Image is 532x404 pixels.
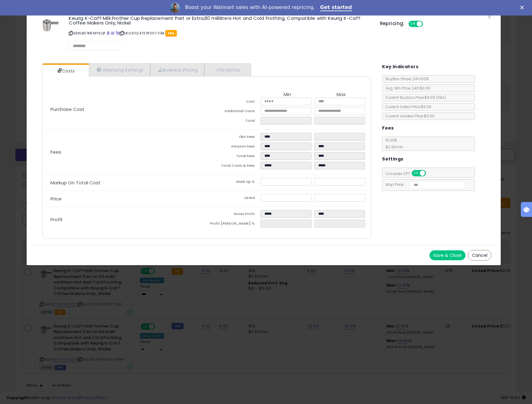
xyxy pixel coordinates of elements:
[46,217,207,222] p: Profit
[487,12,491,21] span: ×
[382,104,431,109] span: Current Listed Price: $9.99
[520,6,526,9] div: Close
[42,65,88,77] a: Costs
[382,138,403,150] span: 15.00 %
[207,143,261,152] td: Amazon Fees
[320,4,352,11] a: Get started
[165,30,177,37] span: FBA
[382,76,429,81] span: BuyBox Share 24h: 100%
[207,107,261,117] td: Additional Costs
[382,171,434,176] span: Consider CPT:
[382,155,403,163] h5: Settings
[207,194,261,204] td: Listed
[170,3,180,13] img: Profile image for Adrian
[468,250,491,261] button: Cancel
[107,31,110,36] a: BuyBox page
[260,92,314,98] th: Min
[207,178,261,187] td: Mark Up %
[382,182,465,187] span: Map Price:
[207,133,261,143] td: FBA Fees
[382,144,403,150] span: $0.30 min
[111,31,114,36] a: All offer listings
[425,95,446,100] span: $9.99
[382,113,434,119] span: Current Landed Price: $9.99
[89,64,150,76] a: Repricing Settings
[207,98,261,107] td: Cost
[185,4,315,11] div: Boost your Walmart sales with AI-powered repricing.
[69,28,370,38] p: ASIN: B07MFMYSQP | SKU: 611247378007-FBA
[207,210,261,220] td: Gross Profit
[422,21,432,27] span: OFF
[207,117,261,126] td: Total
[116,31,119,36] a: Your listing only
[46,107,207,112] p: Purchase Cost
[150,64,204,76] a: Business Pricing
[46,196,207,201] p: Price
[314,92,368,98] th: Max
[430,250,465,260] button: Save & Close
[409,21,417,27] span: ON
[382,86,430,91] span: Avg. Win Price 24h: $9.99
[380,21,405,26] h5: Repricing:
[204,64,250,76] a: Analytics
[207,162,261,171] td: Total Costs & Fees
[207,220,261,229] td: Profit [PERSON_NAME] %
[436,95,446,100] span: ( FBA )
[382,124,394,132] h5: Fees
[382,63,418,71] h5: Key Indicators
[46,180,207,185] p: Markup On Total Cost
[382,95,446,100] span: Current Buybox Price:
[412,171,420,176] span: ON
[425,171,435,176] span: OFF
[69,16,370,25] h3: Keurig K-Caf? Milk Frother Cup Replacement Part or Extra,80 milliliters Hot and Cold Frothing, Co...
[46,150,207,155] p: Fees
[207,152,261,162] td: Total Fees
[41,16,59,34] img: 31sZSK7jWmL._SL60_.jpg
